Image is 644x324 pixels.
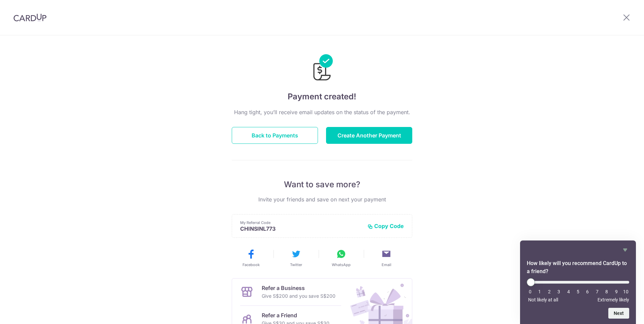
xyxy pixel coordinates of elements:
li: 4 [565,289,572,294]
button: Back to Payments [232,127,318,144]
div: How likely will you recommend CardUp to a friend? Select an option from 0 to 10, with 0 being Not... [527,246,629,319]
button: Hide survey [621,246,629,254]
p: Invite your friends and save on next your payment [232,195,412,203]
span: Facebook [243,262,260,267]
li: 8 [603,289,610,294]
h2: How likely will you recommend CardUp to a friend? Select an option from 0 to 10, with 0 being Not... [527,259,629,276]
li: 10 [622,289,629,294]
li: 6 [584,289,591,294]
li: 3 [555,289,562,294]
span: Email [382,262,391,267]
p: Refer a Friend [262,311,329,319]
p: Hang tight, you’ll receive email updates on the status of the payment. [232,108,412,116]
li: 7 [594,289,601,294]
button: Next question [608,308,629,319]
p: CHINSINL773 [240,225,362,232]
li: 9 [613,289,620,294]
button: Twitter [276,249,316,267]
button: Email [366,249,406,267]
h4: Payment created! [232,91,412,103]
button: Copy Code [367,223,404,229]
img: Payments [311,54,333,83]
button: Facebook [231,249,271,267]
div: How likely will you recommend CardUp to a friend? Select an option from 0 to 10, with 0 being Not... [527,278,629,302]
li: 2 [546,289,553,294]
button: WhatsApp [321,249,361,267]
li: 0 [527,289,534,294]
span: Twitter [290,262,302,267]
p: My Referral Code [240,220,362,225]
img: CardUp [13,13,46,22]
span: Not likely at all [528,297,558,302]
li: 1 [536,289,543,294]
p: Refer a Business [262,284,335,292]
p: Give S$200 and you save S$200 [262,292,335,300]
button: Create Another Payment [326,127,412,144]
span: Extremely likely [598,297,629,302]
span: WhatsApp [332,262,351,267]
p: Want to save more? [232,179,412,190]
li: 5 [575,289,581,294]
